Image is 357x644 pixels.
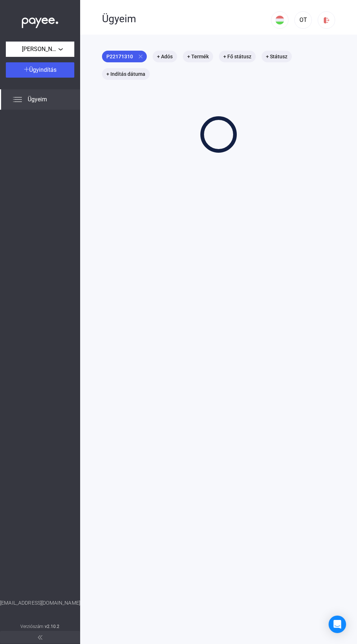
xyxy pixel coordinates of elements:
[137,53,144,60] mat-icon: close
[153,51,177,62] mat-chip: + Adós
[275,16,284,24] img: HU
[102,68,150,80] mat-chip: + Indítás dátuma
[294,11,312,29] button: OT
[102,13,271,25] div: Ügyeim
[183,51,213,62] mat-chip: + Termék
[323,16,330,24] img: logout-red
[29,66,56,73] span: Ügyindítás
[38,635,42,640] img: arrow-double-left-grey.svg
[262,51,292,62] mat-chip: + Státusz
[329,616,346,633] div: Open Intercom Messenger
[271,11,289,29] button: HU
[219,51,256,62] mat-chip: + Fő státusz
[22,13,58,28] img: white-payee-white-dot.svg
[6,42,74,57] button: [PERSON_NAME]
[45,624,60,629] strong: v2.10.2
[22,45,58,54] span: [PERSON_NAME]
[297,16,309,24] div: OT
[24,67,29,72] img: plus-white.svg
[13,95,22,104] img: list.svg
[6,62,74,78] button: Ügyindítás
[102,51,147,62] mat-chip: P22171310
[28,95,47,104] span: Ügyeim
[318,11,335,29] button: logout-red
